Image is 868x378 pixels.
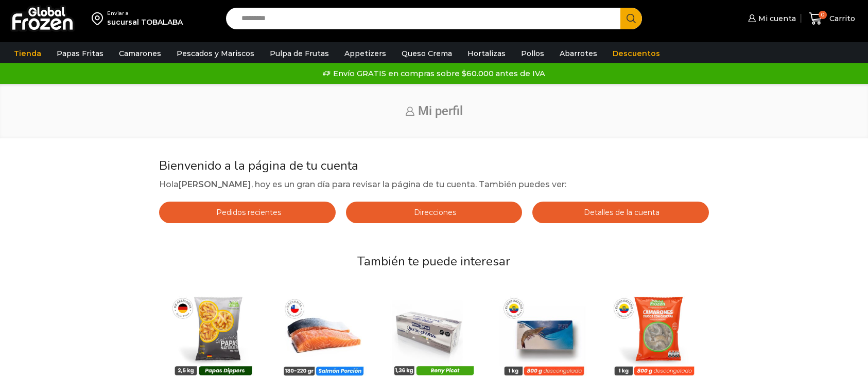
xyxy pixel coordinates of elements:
span: Mi perfil [418,104,463,118]
img: address-field-icon.svg [92,10,107,27]
span: Carrito [827,13,855,24]
a: Camarones [114,44,166,63]
span: Mi cuenta [756,13,796,24]
a: Mi cuenta [745,8,796,29]
a: Detalles de la cuenta [532,202,708,223]
span: Direcciones [411,208,456,217]
span: Bienvenido a la página de tu cuenta [159,157,358,174]
a: Queso Crema [396,44,457,63]
div: Enviar a [107,10,183,17]
a: Descuentos [607,44,665,63]
a: Pedidos recientes [159,202,335,223]
button: Search button [620,8,642,29]
a: Abarrotes [554,44,602,63]
a: Pollos [516,44,549,63]
a: Appetizers [339,44,391,63]
span: También te puede interesar [357,253,510,269]
span: 0 [819,11,827,19]
a: Tienda [9,44,46,63]
a: Pescados y Mariscos [171,44,259,63]
a: Hortalizas [462,44,511,63]
div: sucursal TOBALABA [107,17,183,27]
a: 0 Carrito [806,7,858,31]
a: Papas Fritas [51,44,109,63]
a: Pulpa de Frutas [265,44,334,63]
span: Detalles de la cuenta [581,208,659,217]
span: Pedidos recientes [214,208,281,217]
p: Hola , hoy es un gran día para revisar la página de tu cuenta. También puedes ver: [159,178,708,191]
a: Direcciones [346,202,522,223]
strong: [PERSON_NAME] [179,179,251,189]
